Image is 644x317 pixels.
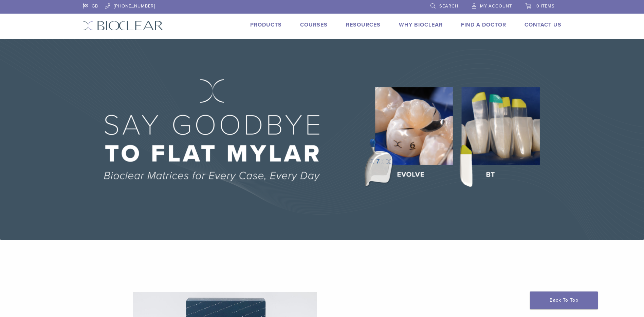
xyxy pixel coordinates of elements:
[439,3,458,9] span: Search
[300,21,328,28] a: Courses
[83,21,163,31] img: Bioclear
[250,21,282,28] a: Products
[525,21,562,28] a: Contact Us
[346,21,381,28] a: Resources
[461,21,506,28] a: Find A Doctor
[536,3,555,9] span: 0 items
[399,21,443,28] a: Why Bioclear
[530,291,598,309] a: Back To Top
[480,3,512,9] span: My Account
